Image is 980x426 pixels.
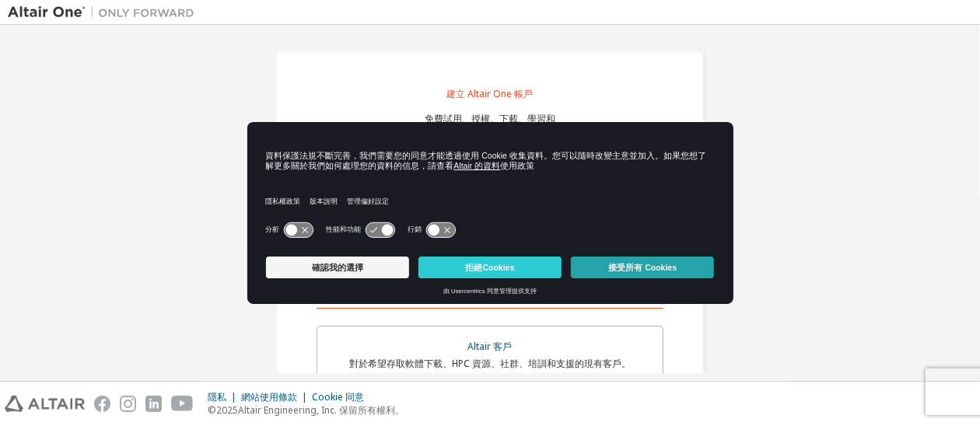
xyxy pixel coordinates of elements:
[94,396,110,412] img: facebook.svg
[349,357,631,370] font: 對於希望存取軟體下載、HPC 資源、社群、培訓和支援的現有客戶。
[208,403,216,417] font: ©
[216,403,238,417] font: 2025
[425,112,555,125] font: 免費試用、授權、下載、學習和
[312,390,364,403] font: Cookie 同意
[145,396,162,412] img: linkedin.svg
[447,87,534,100] font: 建立 Altair One 帳戶
[238,403,404,417] font: Altair Engineering, Inc. 保留所有權利。
[120,396,136,412] img: instagram.svg
[468,340,513,353] font: Altair 客戶
[5,396,85,412] img: altair_logo.svg
[8,5,202,20] img: 牽牛星一號
[171,396,194,412] img: youtube.svg
[241,390,297,403] font: 網站使用條款
[208,390,226,403] font: 隱私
